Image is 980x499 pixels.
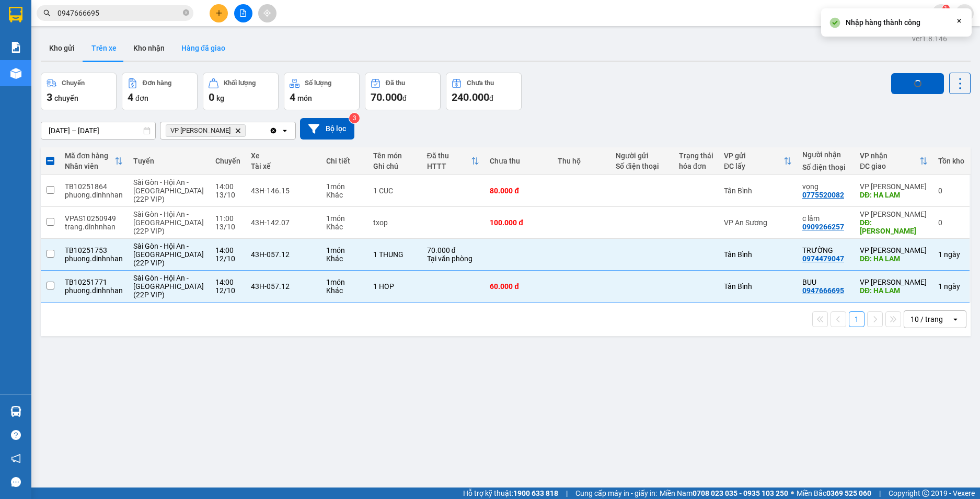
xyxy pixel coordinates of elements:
[203,73,279,110] button: Khối lượng0kg
[209,91,214,103] span: 0
[248,125,249,136] input: Selected VP Hà Lam.
[922,490,929,497] span: copyright
[850,6,932,19] span: thuyhai.dinhnhan
[11,430,21,440] span: question-circle
[326,278,363,286] div: 1 món
[183,8,189,18] span: close-circle
[373,152,417,160] div: Tên món
[489,94,493,102] span: đ
[183,9,189,16] span: close-circle
[251,187,316,195] div: 43H-146.15
[693,489,788,497] strong: 0708 023 035 - 0935 103 250
[210,4,228,22] button: plus
[802,254,844,263] div: 0974479047
[11,454,21,463] span: notification
[802,163,849,171] div: Số điện thoại
[724,282,792,291] div: Tân Bình
[373,282,417,291] div: 1 HOP
[860,191,928,199] div: DĐ: HA LAM
[955,4,974,22] button: caret-down
[427,152,471,160] div: Đã thu
[215,278,240,286] div: 14:00
[402,94,407,102] span: đ
[938,250,964,259] div: 1
[860,218,928,235] div: DĐ: hà lam
[215,214,240,223] div: 11:00
[575,488,657,499] span: Cung cấp máy in - giấy in:
[944,282,960,291] span: ngày
[41,122,155,139] input: Select a date range.
[860,254,928,263] div: DĐ: HA LAM
[251,250,316,259] div: 43H-057.12
[513,489,558,497] strong: 1900 633 818
[660,488,788,499] span: Miền Nam
[326,246,363,254] div: 1 món
[910,314,943,324] div: 10 / trang
[251,218,316,227] div: 43H-142.07
[724,218,792,227] div: VP An Sương
[938,187,964,195] div: 0
[143,79,171,87] div: Đơn hàng
[802,223,844,231] div: 0909266257
[942,5,950,12] sup: 1
[305,79,331,87] div: Số lượng
[65,246,123,254] div: TB10251753
[284,73,360,110] button: Số lượng4món
[490,218,547,227] div: 100.000 đ
[224,79,256,87] div: Khối lượng
[11,477,21,487] span: message
[944,5,948,12] span: 1
[234,4,252,22] button: file-add
[215,191,240,199] div: 13/10
[10,406,21,417] img: warehouse-icon
[860,278,928,286] div: VP [PERSON_NAME]
[427,254,480,263] div: Tại văn phòng
[891,73,944,94] button: loading Nhập hàng
[944,250,960,259] span: ngày
[133,210,204,235] span: Sài Gòn - Hội An - [GEOGRAPHIC_DATA] (22P VIP)
[386,79,405,87] div: Đã thu
[452,91,489,103] span: 240.000
[251,282,316,291] div: 43H-057.12
[802,182,849,191] div: vọng
[122,73,198,110] button: Đơn hàng4đơn
[855,147,933,175] th: Toggle SortBy
[365,73,441,110] button: Đã thu70.000đ
[133,274,204,299] span: Sài Gòn - Hội An - [GEOGRAPHIC_DATA] (22P VIP)
[938,218,964,227] div: 0
[849,311,864,327] button: 1
[9,7,22,22] img: logo-vxr
[427,246,480,254] div: 70.000 đ
[60,147,128,175] th: Toggle SortBy
[802,150,849,159] div: Người nhận
[558,157,606,165] div: Thu hộ
[215,286,240,295] div: 12/10
[724,187,792,195] div: Tân Bình
[215,223,240,231] div: 13/10
[251,152,316,160] div: Xe
[65,182,123,191] div: TB10251864
[802,191,844,199] div: 0775520082
[65,191,123,199] div: phuong.dinhnhan
[65,152,114,160] div: Mã đơn hàng
[427,162,471,170] div: HTTT
[719,147,797,175] th: Toggle SortBy
[802,246,849,254] div: TRƯỜNG
[860,246,928,254] div: VP [PERSON_NAME]
[860,152,919,160] div: VP nhận
[215,246,240,254] div: 14:00
[135,94,148,102] span: đơn
[10,42,21,53] img: solution-icon
[133,178,204,203] span: Sài Gòn - Hội An - [GEOGRAPHIC_DATA] (22P VIP)
[371,91,402,103] span: 70.000
[616,162,668,170] div: Số điện thoại
[724,152,783,160] div: VP gửi
[65,214,123,223] div: VPAS10250949
[326,223,363,231] div: Khác
[215,182,240,191] div: 14:00
[791,491,794,495] span: ⚪️
[65,286,123,295] div: phuong.dinhnhan
[41,36,83,61] button: Kho gửi
[490,187,547,195] div: 80.000 đ
[490,282,547,291] div: 60.000 đ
